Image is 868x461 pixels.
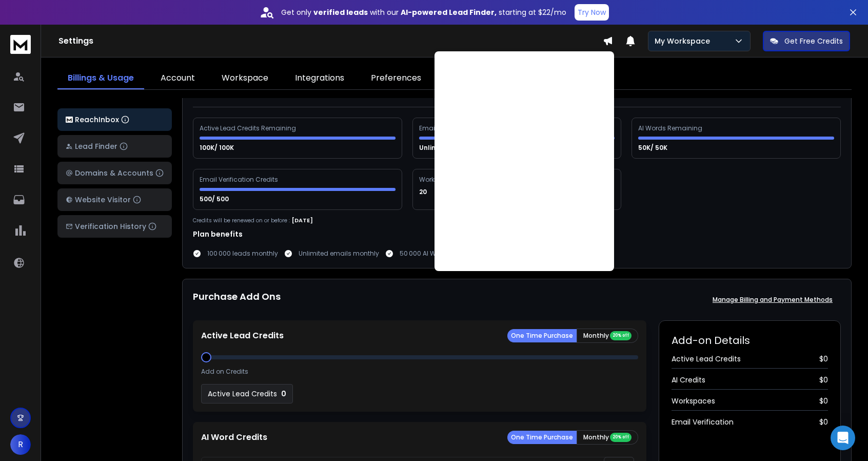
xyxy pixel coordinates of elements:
div: Email Verification Credits [200,176,280,184]
strong: AI-powered Lead Finder, [401,7,497,17]
p: Credits will be renewed on or before : [193,217,290,224]
div: Open Intercom Messenger [831,426,855,450]
div: Email Credits Remaining [419,124,499,132]
h1: Purchase Add Ons [193,290,281,310]
h1: Plan benefits [193,229,841,239]
a: Account [150,68,205,89]
p: Manage Billing and Payment Methods [713,296,833,304]
p: [DATE] [292,216,313,225]
span: Active Lead Credits [672,354,741,364]
span: Email Verification [672,417,734,427]
button: Domains & Accounts [57,162,172,184]
p: Get only with our starting at $22/mo [281,7,566,17]
p: Unlimited [419,144,452,152]
p: 50K/ 50K [638,144,669,152]
button: Get Free Credits [763,31,850,51]
strong: verified leads [313,7,368,17]
div: Workspaces [419,176,460,184]
div: Active Lead Credits Remaining [200,124,298,132]
p: 100 000 leads monthly [207,249,278,258]
button: Website Visitor [57,188,172,211]
a: Billings & Usage [57,68,144,89]
img: logo [66,117,73,123]
p: Active Lead Credits [201,330,284,342]
p: Try Now [578,7,606,17]
a: Preferences [361,68,431,89]
span: AI Credits [672,375,705,385]
span: $ 0 [819,396,828,406]
span: $ 0 [819,375,828,385]
img: logo [10,35,31,54]
button: Monthly 20% off [577,430,638,445]
button: Try Now [575,4,609,21]
div: AI Words Remaining [638,124,704,132]
button: Monthly 20% off [577,329,638,343]
h2: Add-on Details [672,333,828,348]
p: 500/ 500 [200,195,230,203]
a: Workspace [211,68,279,89]
p: Add on Credits [201,368,248,376]
p: AI Word Credits [201,431,267,444]
div: 20% off [610,433,632,442]
span: Workspaces [672,396,715,406]
p: 0 [281,389,286,399]
p: Unlimited emails monthly [299,249,379,258]
p: 20 [419,188,428,196]
div: 20% off [610,331,632,340]
button: One Time Purchase [507,329,577,342]
button: R [10,434,31,455]
p: 100K/ 100K [200,144,235,152]
button: Verification History [57,215,172,238]
p: Get Free Credits [784,36,843,46]
h1: Settings [58,35,603,47]
a: Integrations [285,68,354,89]
button: Manage Billing and Payment Methods [704,290,841,310]
button: One Time Purchase [507,431,577,444]
span: $ 0 [819,354,828,364]
span: $ 0 [819,417,828,427]
p: My Workspace [655,36,714,46]
p: 50 000 AI Words Monthly [400,249,477,258]
p: Active Lead Credits [208,389,277,399]
button: Lead Finder [57,135,172,158]
button: ReachInbox [57,108,172,131]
